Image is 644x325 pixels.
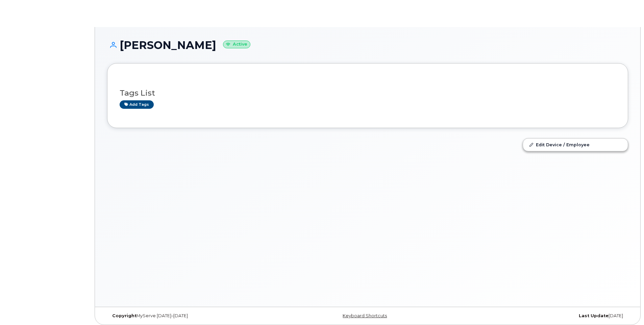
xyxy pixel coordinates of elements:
strong: Last Update [579,313,609,318]
a: Add tags [120,100,154,109]
div: [DATE] [454,313,628,319]
div: MyServe [DATE]–[DATE] [107,313,281,319]
a: Keyboard Shortcuts [343,313,387,318]
a: Edit Device / Employee [523,139,628,151]
h1: [PERSON_NAME] [107,39,628,51]
strong: Copyright [112,313,137,318]
small: Active [223,41,250,48]
h3: Tags List [120,89,616,97]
